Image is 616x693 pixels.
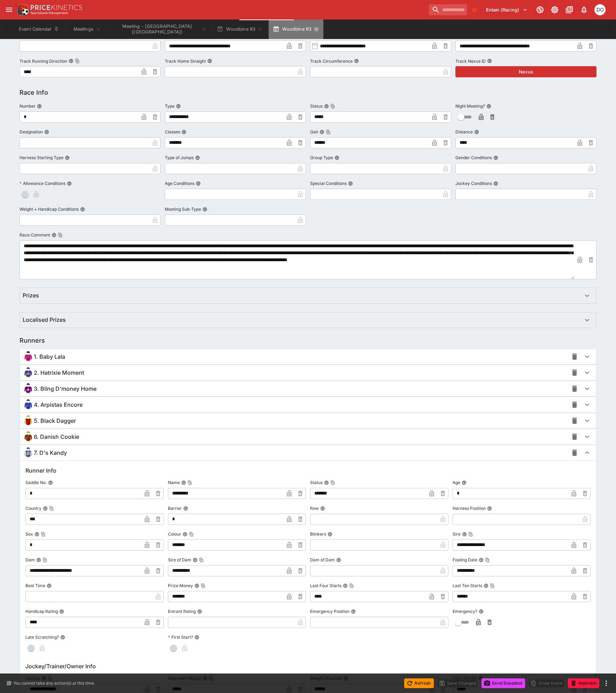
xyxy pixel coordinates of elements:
[310,531,326,537] p: Blinkers
[25,466,591,475] h6: Runner Info
[486,104,491,109] button: Night Meeting?
[23,367,34,378] img: hatrixie-moment_64x64.png
[31,11,68,15] img: Sportsbook Management
[168,480,180,485] p: Name
[310,58,353,64] p: Track Circumference
[462,480,467,485] button: Age
[487,506,492,511] button: Harness Position
[334,155,339,160] button: Group Type
[453,557,477,563] p: Foaling Date
[15,20,63,39] button: Event Calendar
[67,181,72,186] button: Allowance Conditions
[23,316,66,324] h6: Localised Prizes
[60,635,65,640] button: Late Scratching?
[165,180,194,186] p: Age Conditions
[20,103,36,109] p: Number
[168,557,191,563] p: Sire of Dam
[193,558,198,562] button: Sire of DamCopy To Clipboard
[165,58,206,64] p: Track Home Straight
[34,417,76,425] span: 5. Black Dagger
[23,431,34,442] img: danish-cookie_64x64.png
[455,155,492,161] p: Gender Conditions
[34,369,84,376] span: 2. Hatrixie Moment
[58,233,63,238] button: Copy To Clipboard
[482,4,532,15] button: Select Tenant
[487,59,492,63] button: Track Nexus ID
[181,480,186,485] button: NameCopy To Clipboard
[23,399,34,410] img: arpistas-encore_64x64.png
[34,532,39,537] button: SexCopy To Clipboard
[320,506,325,511] button: Row
[111,20,211,39] button: Meeting - Woodbine (CA)
[310,180,347,186] p: Special Conditions
[202,207,207,212] button: Meeting Sub-Type
[453,480,460,485] p: Age
[23,415,34,426] img: black-dagger_64x64.png
[351,609,356,614] button: Emergency Position
[493,155,498,160] button: Gender Conditions
[568,679,599,686] span: Mark an event as closed and abandoned.
[41,532,46,537] button: Copy To Clipboard
[20,129,43,135] p: Designation
[330,104,335,109] button: Copy To Clipboard
[25,505,41,511] p: Country
[43,558,47,562] button: Copy To Clipboard
[485,558,490,562] button: Copy To Clipboard
[482,678,525,688] button: Send Snapshot
[404,678,433,688] button: Refresh
[453,505,486,511] p: Harness Position
[165,206,201,212] p: Meeting Sub-Type
[455,129,473,135] p: Distance
[348,181,353,186] button: Special Conditions
[310,557,335,563] p: Dam of Dam
[168,505,182,511] p: Barrier
[455,103,485,109] p: Night Meeting?
[563,3,576,16] button: Documentation
[453,531,461,537] p: Sire
[328,532,332,537] button: Blinkers
[319,130,324,134] button: GaitCopy To Clipboard
[34,353,65,360] span: 1. Baby Lala
[453,608,477,614] p: Emergency?
[602,679,610,687] button: more
[468,532,473,537] button: Copy To Clipboard
[20,180,66,186] p: Allowance Conditions
[36,558,41,562] button: DamCopy To Clipboard
[3,3,15,16] button: open drawer
[194,583,199,588] button: Prize MoneyCopy To Clipboard
[343,583,348,588] button: Last Four StartsCopy To Clipboard
[453,583,482,589] p: Last Ten Starts
[479,558,484,562] button: Foaling DateCopy To Clipboard
[20,155,63,161] p: Harness Starting Type
[25,662,591,670] h6: Jockey/Trainer/Owner Info
[23,292,39,299] h6: Prizes
[20,232,50,238] p: Race Comment
[455,66,596,77] button: Nexus
[168,531,181,537] p: Colour
[269,20,323,39] button: Woodbine R3
[25,531,33,537] p: Sex
[484,583,488,588] button: Last Ten StartsCopy To Clipboard
[176,104,181,109] button: Type
[548,3,561,16] button: Toggle light/dark mode
[23,351,34,362] img: baby-lala_64x64.png
[20,88,48,96] h5: Race Info
[25,583,45,589] p: Best Time
[455,180,492,186] p: Jockey Conditions
[196,181,201,186] button: Age Conditions
[310,583,341,589] p: Last Four Starts
[25,608,58,614] p: Handicap Rating
[44,130,49,134] button: Designation
[189,532,194,537] button: Copy To Clipboard
[534,3,546,16] button: Connected to PK
[168,583,193,589] p: Prize Money
[310,155,333,161] p: Group Type
[324,480,329,485] button: StatusCopy To Clipboard
[201,583,206,588] button: Copy To Clipboard
[479,609,484,614] button: Emergency?
[65,20,109,39] button: Meetings
[20,206,79,212] p: Weight + Handicap Conditions
[69,59,74,63] button: Track Running DirectionCopy To Clipboard
[183,506,188,511] button: Barrier
[213,20,267,39] button: Woodbine R3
